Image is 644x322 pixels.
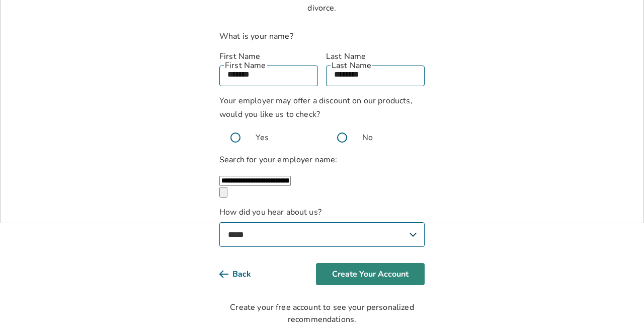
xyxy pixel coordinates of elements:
[219,95,413,120] span: Your employer may offer a discount on our products, would you like us to check?
[219,154,338,165] label: Search for your employer name:
[316,263,425,285] button: Create Your Account
[219,206,425,247] label: How did you hear about us?
[219,50,318,62] label: First Name
[219,263,267,285] button: Back
[219,222,425,247] select: How did you hear about us?
[594,274,644,322] iframe: Chat Widget
[362,132,373,144] span: No
[219,31,293,42] label: What is your name?
[256,132,269,144] span: Yes
[219,187,227,198] button: Clear
[326,50,425,62] label: Last Name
